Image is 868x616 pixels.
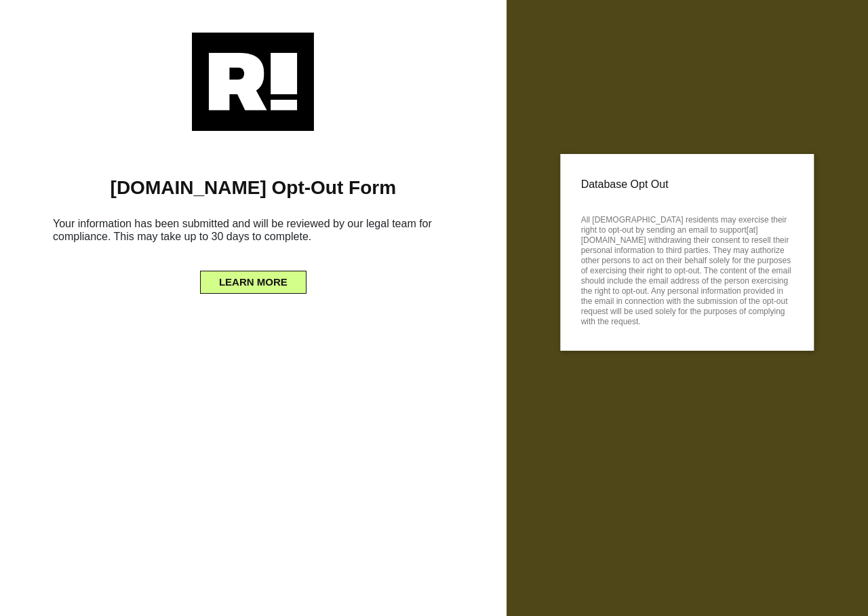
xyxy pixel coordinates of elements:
[20,176,486,199] h1: [DOMAIN_NAME] Opt-Out Form
[20,212,486,254] h6: Your information has been submitted and will be reviewed by our legal team for compliance. This m...
[200,273,307,284] a: LEARN MORE
[192,33,314,131] img: Retention.com
[200,271,307,294] button: LEARN MORE
[581,211,793,327] p: All [DEMOGRAPHIC_DATA] residents may exercise their right to opt-out by sending an email to suppo...
[581,174,793,195] p: Database Opt Out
